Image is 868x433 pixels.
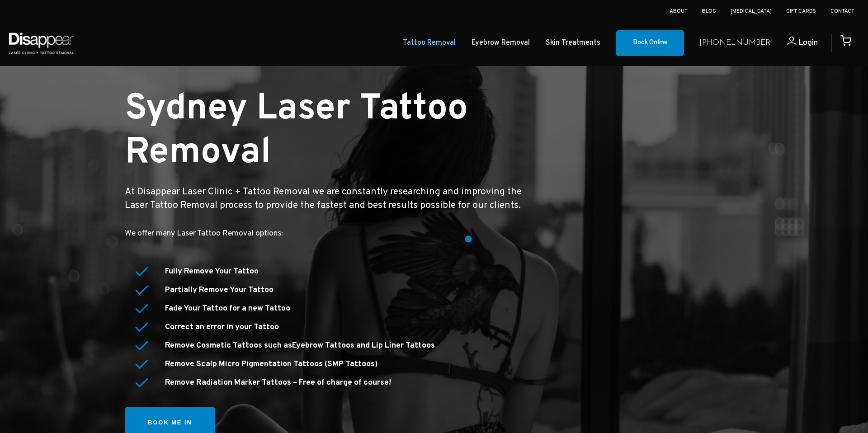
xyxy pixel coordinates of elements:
[702,8,716,15] a: Blog
[546,37,600,50] a: Skin Treatments
[125,227,535,240] p: We offer many Laser Tattoo Removal options:
[699,37,773,50] a: [PHONE_NUMBER]
[670,8,688,15] a: About
[125,86,468,176] small: Sydney Laser Tattoo Removal
[165,303,290,314] strong: Fade Your Tattoo for a new Tattoo
[165,285,274,295] strong: Partially Remove Your Tattoo
[830,8,854,15] a: Contact
[786,8,816,15] a: Gift Cards
[731,8,772,15] a: [MEDICAL_DATA]
[165,359,377,369] a: Remove Scalp Micro Pigmentation Tattoos (SMP Tattoos)
[165,377,391,388] a: Remove Radiation Marker Tattoos – Free of charge of course!
[165,266,259,277] strong: Fully Remove Your Tattoo
[798,38,818,48] span: Login
[616,30,684,56] a: Book Online
[125,186,522,212] big: At Disappear Laser Clinic + Tattoo Removal we are constantly researching and improving the Laser ...
[7,27,75,59] img: Disappear - Laser Clinic and Tattoo Removal Services in Sydney, Australia
[403,37,456,50] a: Tattoo Removal
[773,37,818,50] a: Login
[472,37,530,50] a: Eyebrow Removal
[292,340,435,351] a: Eyebrow Tattoos and Lip Liner Tattoos
[165,322,279,332] strong: Correct an error in your Tattoo
[165,340,435,351] strong: Remove Cosmetic Tattoos such as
